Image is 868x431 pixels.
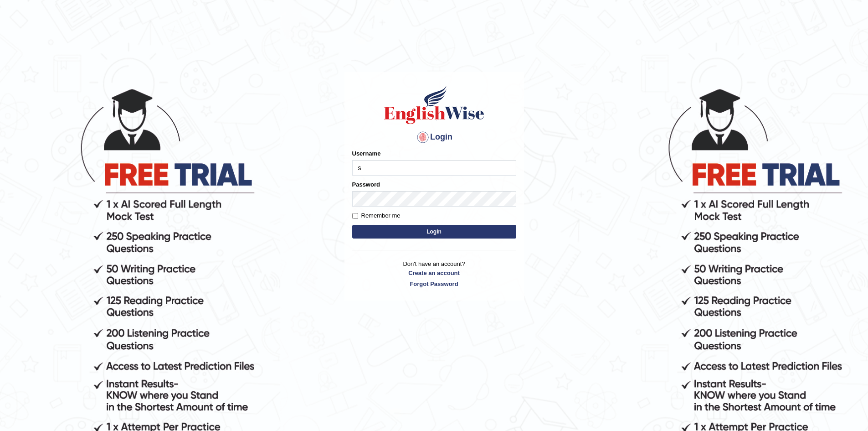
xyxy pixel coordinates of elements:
input: Remember me [352,213,358,219]
label: Remember me [352,211,401,220]
button: Login [352,225,516,239]
label: Username [352,149,381,158]
a: Forgot Password [352,280,516,288]
h4: Login [352,130,516,145]
img: Logo of English Wise sign in for intelligent practice with AI [382,84,486,125]
p: Don't have an account? [352,260,516,288]
a: Create an account [352,269,516,277]
label: Password [352,180,380,189]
